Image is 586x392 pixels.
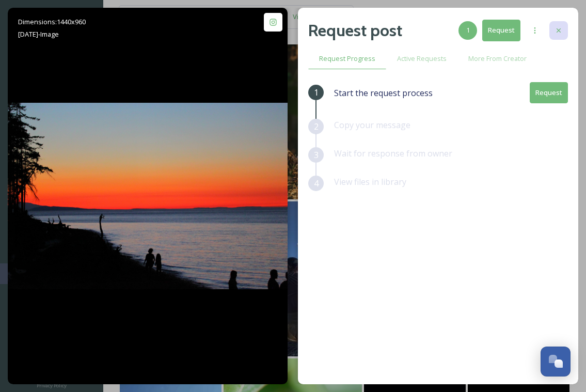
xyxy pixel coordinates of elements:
h2: Request post [308,18,402,43]
span: Wait for response from owner [334,148,452,159]
span: Copy your message [334,119,410,131]
span: [DATE] - Image [18,29,59,39]
span: 4 [314,177,319,190]
span: More From Creator [468,54,527,64]
button: Request [530,82,568,103]
span: 1 [314,86,319,99]
span: Request Progress [319,54,375,64]
span: Active Requests [397,54,447,64]
span: 2 [314,120,319,133]
span: 3 [314,149,319,161]
button: Open Chat [541,347,571,377]
span: Start the request process [334,87,433,99]
img: coastal sunsets are special right?! I mean C’MON! [8,103,288,289]
span: Dimensions: 1440 x 960 [18,17,86,26]
span: 1 [466,25,470,35]
button: Request [482,20,520,41]
span: View files in library [334,176,406,187]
